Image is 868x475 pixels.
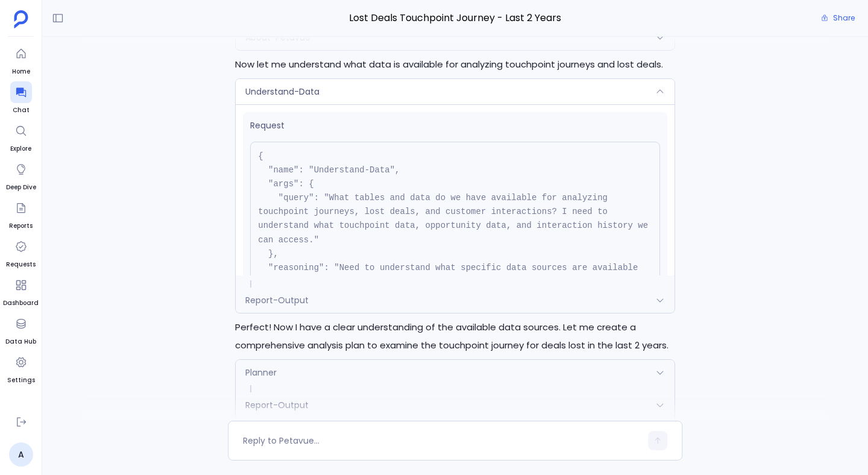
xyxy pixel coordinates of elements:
span: Chat [10,105,32,115]
a: Data Hub [5,313,36,347]
span: Requests [6,260,36,269]
p: Now let me understand what data is available for analyzing touchpoint journeys and lost deals. [235,55,675,74]
a: Reports [9,197,33,231]
a: Requests [6,236,36,269]
span: Data Hub [5,337,36,347]
a: Settings [7,351,35,385]
span: Explore [10,144,32,154]
span: Understand-Data [245,86,319,98]
a: Dashboard [3,274,39,308]
a: A [9,442,33,467]
a: Chat [10,81,32,115]
button: Share [814,10,862,27]
img: petavue logo [14,10,28,28]
p: Perfect! Now I have a clear understanding of the available data sources. Let me create a comprehe... [235,318,675,354]
a: Deep Dive [6,159,36,192]
span: Home [10,67,32,77]
span: Reports [9,221,33,231]
span: Lost Deals Touchpoint Journey - Last 2 Years [228,10,682,26]
span: Dashboard [3,298,39,308]
span: Share [833,13,855,23]
a: Home [10,43,32,77]
pre: { "name": "Understand-Data", "args": { "query": "What tables and data do we have available for an... [250,142,660,324]
span: Request [250,119,660,132]
span: Report-Output [245,294,309,306]
span: Planner [245,366,277,379]
span: Settings [7,376,35,385]
a: Explore [10,120,32,154]
span: Deep Dive [6,183,36,192]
